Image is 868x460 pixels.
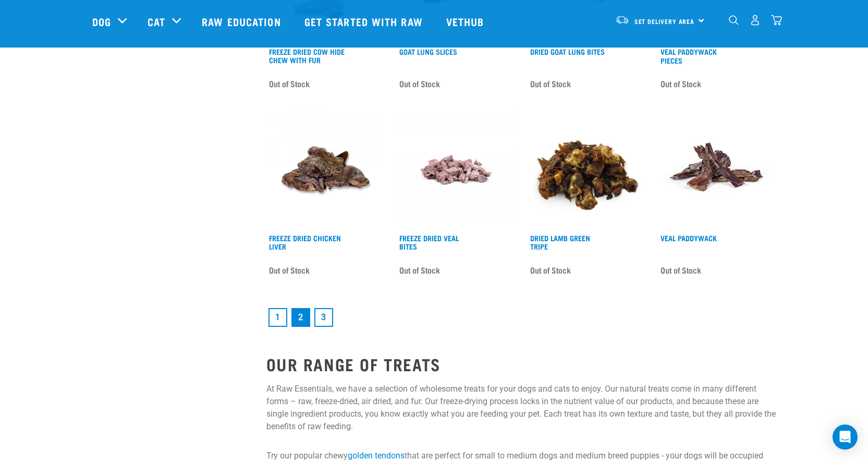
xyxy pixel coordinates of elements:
[530,262,571,278] span: Out of Stock
[399,236,459,248] a: Freeze Dried Veal Bites
[615,15,629,25] img: van-moving.png
[530,236,590,248] a: Dried Lamb Green Tripe
[92,14,111,29] a: Dog
[399,76,440,91] span: Out of Stock
[436,1,497,42] a: Vethub
[148,14,165,29] a: Cat
[191,1,294,42] a: Raw Education
[266,383,776,433] p: At Raw Essentials, we have a selection of wholesome treats for your dogs and cats to enjoy. Our n...
[269,76,310,91] span: Out of Stock
[269,262,310,278] span: Out of Stock
[269,236,341,248] a: Freeze Dried Chicken Liver
[397,110,515,229] img: Dried Veal Bites 1698
[833,424,858,450] div: Open Intercom Messenger
[399,50,457,53] a: Goat Lung Slices
[399,262,440,278] span: Out of Stock
[634,19,695,23] span: Set Delivery Area
[266,355,776,373] h2: OUR RANGE OF TREATS
[294,1,436,42] a: Get started with Raw
[530,76,571,91] span: Out of Stock
[266,306,776,329] nav: pagination
[291,308,310,327] a: Page 2
[658,110,776,229] img: Stack of Veal Paddywhack For Pets
[266,110,385,229] img: 16327
[661,236,717,240] a: Veal Paddywack
[661,76,701,91] span: Out of Stock
[268,308,287,327] a: Goto page 1
[750,15,761,26] img: user.png
[729,15,739,25] img: home-icon-1@2x.png
[528,110,646,229] img: Pile Of Dried Lamb Tripe For Pets
[771,15,782,26] img: home-icon@2x.png
[314,308,333,327] a: Goto page 3
[269,50,345,62] a: Freeze Dried Cow Hide Chew with Fur
[661,262,701,278] span: Out of Stock
[530,50,605,53] a: Dried Goat Lung Bites
[661,50,717,62] a: Veal Paddywack Pieces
